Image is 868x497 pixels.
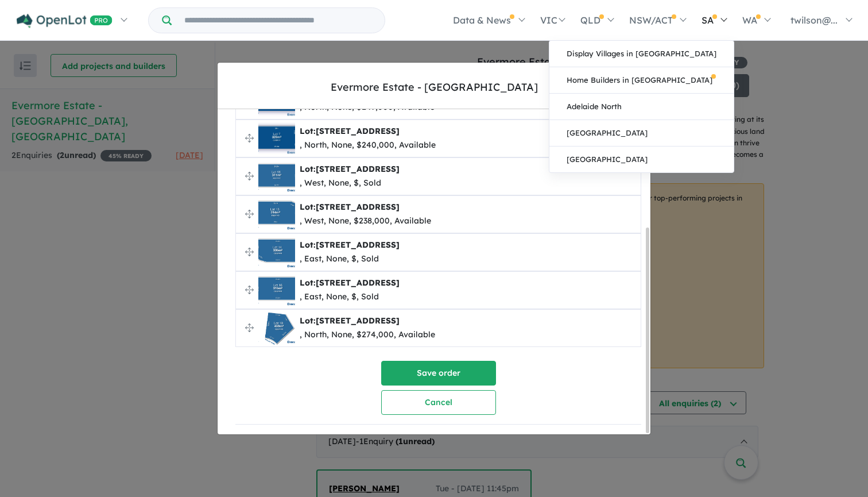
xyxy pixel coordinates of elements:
b: Lot: [300,164,400,174]
img: Openlot PRO Logo White [17,14,113,28]
span: [STREET_ADDRESS] [316,202,400,212]
b: Lot: [300,202,400,212]
div: , West, None, $, Sold [300,176,400,190]
div: , North, None, $240,000, Available [300,138,436,152]
img: Evermore%20Estate%20-%20Kilmore%20-%20Lot%2013%20Evermore%20Estate___1752028716.jpg [258,196,295,233]
span: [STREET_ADDRESS] [316,164,400,174]
b: Lot: [300,240,400,250]
span: [STREET_ADDRESS] [316,240,400,250]
img: drag.svg [245,172,254,180]
a: [GEOGRAPHIC_DATA] [549,147,734,172]
a: [GEOGRAPHIC_DATA] [549,120,734,147]
div: , West, None, $238,000, Available [300,214,431,228]
a: Adelaide North [549,94,734,120]
a: Home Builders in [GEOGRAPHIC_DATA] [549,67,734,94]
img: drag.svg [245,134,254,142]
b: Lot: [300,278,400,288]
span: twilson@... [790,14,838,26]
input: Try estate name, suburb, builder or developer [174,8,382,33]
span: [STREET_ADDRESS] [316,278,400,288]
img: Evermore%20Estate%20-%20Kilmore%20-%20Lot%2016%20Evermore%20Estate___1752028848.jpg [258,272,295,309]
div: Evermore Estate - [GEOGRAPHIC_DATA] [331,80,538,95]
img: drag.svg [245,210,254,218]
b: Lot: [300,315,400,326]
img: Evermore%20Estate%20-%20Kilmore%20-%20Lot%2011%20Evermore%20Estate___1752028464.jpg [258,158,295,195]
span: [STREET_ADDRESS] [316,315,400,326]
img: Evermore%20Estate%20-%20Kilmore%20-%20Lot%2014%20Evermore%20Estate___1752028778.jpg [258,234,295,271]
div: , East, None, $, Sold [300,252,400,266]
a: Display Villages in [GEOGRAPHIC_DATA] [549,41,734,67]
img: drag.svg [245,248,254,256]
img: drag.svg [245,286,254,294]
b: Lot: [300,126,400,136]
img: Evermore%20Estate%20-%20Kilmore%20-%20Lot%207%20Evermore%20Estate___1759387864.jpg [258,120,295,157]
div: , North, None, $274,000, Available [300,328,435,342]
img: drag.svg [245,323,254,332]
button: Cancel [381,390,496,415]
button: Save order [381,361,496,386]
span: [STREET_ADDRESS] [316,126,400,136]
div: , East, None, $, Sold [300,290,400,304]
img: Evermore%20Estate%20-%20Kilmore%20-%20Lot%2019%20Evermore%20Estate___1752028925.jpg [258,310,295,346]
